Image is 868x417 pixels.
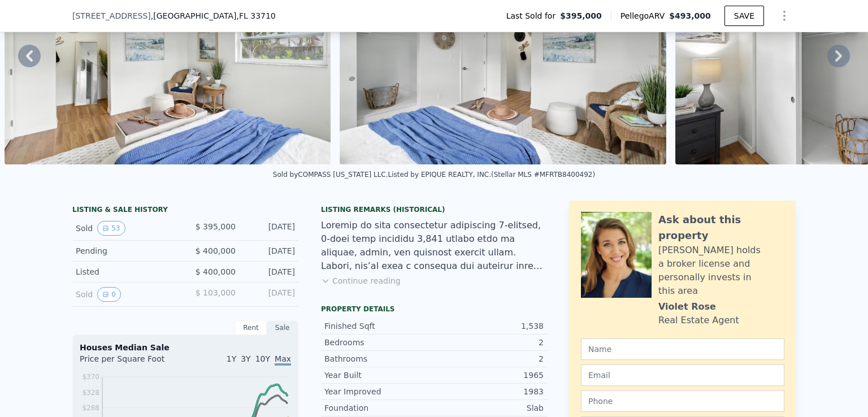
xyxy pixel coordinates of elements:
div: Violet Rose [658,300,716,314]
span: $ 400,000 [196,246,236,255]
button: Show Options [773,5,796,27]
span: [STREET_ADDRESS] [72,10,151,21]
tspan: $288 [82,404,99,412]
span: $493,000 [669,11,711,20]
input: Phone [581,390,784,412]
div: Year Built [324,370,434,381]
span: 3Y [241,354,250,363]
div: Bathrooms [324,353,434,364]
div: Ask about this property [658,212,784,244]
div: Finished Sqft [324,320,434,332]
span: Last Sold for [506,10,561,21]
span: 1Y [227,354,236,363]
input: Name [581,338,784,360]
div: Price per Square Foot [80,353,185,371]
div: 2 [434,337,544,348]
div: Sold [76,221,176,236]
span: , [GEOGRAPHIC_DATA] [151,10,276,21]
button: SAVE [724,6,764,26]
span: 10Y [255,354,270,363]
div: 1,538 [434,320,544,332]
span: $ 103,000 [196,288,236,297]
div: Bedrooms [324,337,434,348]
div: Listed by EPIQUE REALTY, INC. (Stellar MLS #MFRTB8400492) [388,171,596,179]
div: Loremip do sita consectetur adipiscing 7-elitsed, 0-doei temp incididu 3,841 utlabo etdo ma aliqu... [321,219,547,273]
div: Rent [235,320,267,335]
button: Continue reading [321,275,401,286]
div: [DATE] [245,221,295,236]
div: Sold by COMPASS [US_STATE] LLC . [273,171,388,179]
span: Pellego ARV [620,10,670,21]
div: 2 [434,353,544,364]
tspan: $328 [82,389,99,397]
tspan: $370 [82,373,99,381]
div: Real Estate Agent [658,314,739,327]
div: Slab [434,402,544,414]
span: , FL 33710 [236,11,275,20]
span: $ 400,000 [196,267,236,276]
div: Sale [267,320,298,335]
div: Foundation [324,402,434,414]
div: LISTING & SALE HISTORY [72,205,298,216]
div: [DATE] [245,287,295,302]
div: Property details [321,305,547,314]
div: [DATE] [245,245,295,257]
span: $395,000 [560,10,602,21]
div: 1983 [434,386,544,397]
button: View historical data [97,221,125,236]
div: Listing Remarks (Historical) [321,205,547,214]
input: Email [581,364,784,386]
div: Year Improved [324,386,434,397]
div: Houses Median Sale [80,342,291,353]
div: Sold [76,287,176,302]
div: [DATE] [245,266,295,277]
span: $ 395,000 [196,222,236,231]
button: View historical data [97,287,121,302]
div: Listed [76,266,176,277]
div: Pending [76,245,176,257]
span: Max [275,354,291,366]
div: 1965 [434,370,544,381]
div: [PERSON_NAME] holds a broker license and personally invests in this area [658,244,784,298]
